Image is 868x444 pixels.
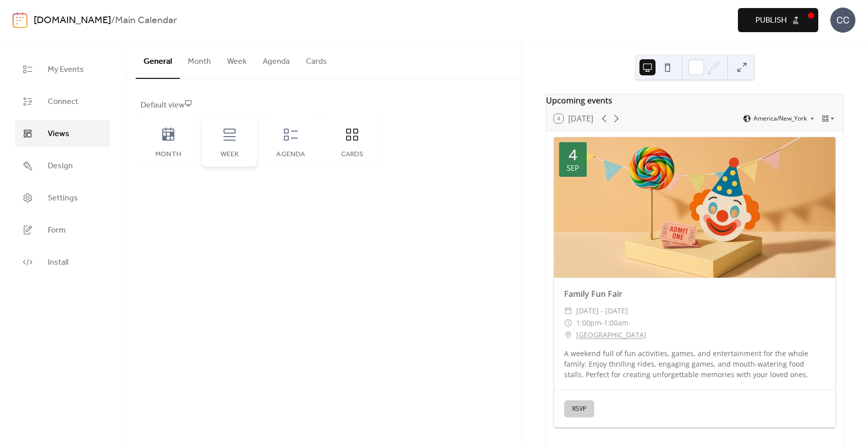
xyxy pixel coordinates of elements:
button: RSVP [564,400,594,417]
a: Views [15,120,110,147]
div: ​ [564,329,572,341]
span: - [601,317,604,329]
div: Month [151,151,186,159]
span: Settings [48,192,78,204]
span: My Events [48,64,84,76]
div: Agenda [273,151,308,159]
div: Cards [335,151,370,159]
b: / [111,11,115,30]
a: Design [15,152,110,179]
span: Publish [755,15,787,27]
button: Month [180,41,219,78]
button: Cards [298,41,335,78]
div: Week [212,151,247,159]
div: Default view [141,99,504,112]
button: Publish [738,8,818,32]
span: 1:00am [604,317,628,329]
img: logo [13,12,28,28]
a: Connect [15,88,110,115]
span: Views [48,128,69,140]
span: America/New_York [753,116,807,122]
div: A weekend full of fun activities, games, and entertainment for the whole family. Enjoy thrilling ... [554,348,835,380]
div: 4 [569,147,577,162]
span: 1:00pm [576,317,601,329]
div: Sep [567,164,579,172]
a: My Events [15,56,110,83]
a: Form [15,216,110,244]
button: Week [219,41,255,78]
a: Install [15,249,110,276]
b: Main Calendar [115,11,177,30]
a: [GEOGRAPHIC_DATA] [576,329,646,341]
div: CC [830,8,855,33]
span: [DATE] - [DATE] [576,305,628,317]
a: Settings [15,184,110,211]
button: General [136,41,180,79]
div: Family Fun Fair [554,288,835,300]
a: [DOMAIN_NAME] [34,11,111,30]
span: Connect [48,96,78,108]
span: Form [48,225,66,237]
div: Upcoming events [546,94,843,106]
span: Install [48,257,68,269]
span: Design [48,160,73,172]
div: ​ [564,317,572,329]
button: Agenda [255,41,298,78]
div: ​ [564,305,572,317]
